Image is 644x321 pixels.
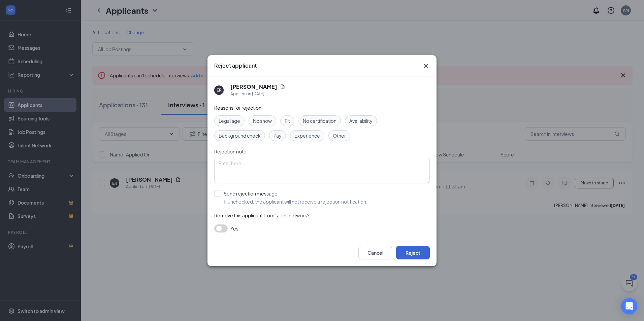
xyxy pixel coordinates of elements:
[253,117,272,124] span: No show
[280,84,285,90] svg: Document
[422,62,430,70] svg: Cross
[349,117,373,124] span: Availability
[219,132,261,139] span: Background check
[219,117,240,124] span: Legal age
[273,132,282,139] span: Pay
[217,87,222,93] div: ER
[214,62,257,69] h3: Reject applicant
[230,83,277,91] h5: [PERSON_NAME]
[294,132,320,139] span: Experience
[214,212,310,218] span: Remove this applicant from talent network?
[230,224,238,233] span: Yes
[333,132,346,139] span: Other
[396,246,430,259] button: Reject
[303,117,336,124] span: No certification
[230,91,285,97] div: Applied on [DATE]
[285,117,290,124] span: Fit
[214,148,247,154] span: Rejection note
[358,246,392,259] button: Cancel
[621,298,637,314] div: Open Intercom Messenger
[214,105,261,111] span: Reasons for rejection
[422,62,430,70] button: Close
